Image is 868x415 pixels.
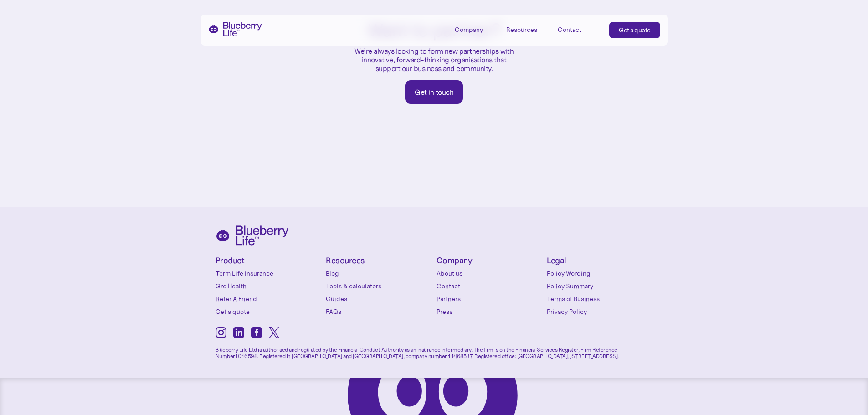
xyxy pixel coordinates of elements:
a: FAQs [326,307,432,316]
a: Refer A Friend [216,294,322,303]
div: Resources [506,22,547,37]
a: Policy Wording [547,269,653,278]
div: Company [455,22,496,37]
a: Gro Health [216,282,322,291]
a: Term Life Insurance [216,269,322,278]
a: Guides [326,294,432,303]
a: home [208,22,262,36]
a: Tools & calculators [326,282,432,291]
h4: Resources [326,256,432,265]
div: Resources [506,26,537,34]
div: Company [455,26,483,34]
h4: Legal [547,256,653,265]
a: Privacy Policy [547,307,653,316]
a: Get a quote [216,307,322,316]
div: Get in touch [415,87,453,97]
p: We’re always looking to form new partnerships with innovative, forward-thinking organisations tha... [352,47,516,73]
a: Get a quote [609,22,660,38]
a: Terms of Business [547,294,653,303]
a: Contact [437,282,543,291]
a: Get in touch [405,80,463,104]
p: Blueberry Life Ltd is authorised and regulated by the Financial Conduct Authority as an Insurance... [216,340,653,360]
a: About us [437,269,543,278]
a: Press [437,307,543,316]
a: Contact [558,22,599,37]
h4: Company [437,256,543,265]
div: Contact [558,26,581,34]
a: 1016598 [235,353,257,359]
a: Blog [326,269,432,278]
h4: Product [216,256,322,265]
a: Policy Summary [547,282,653,291]
a: Partners [437,294,543,303]
div: Get a quote [619,26,651,35]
